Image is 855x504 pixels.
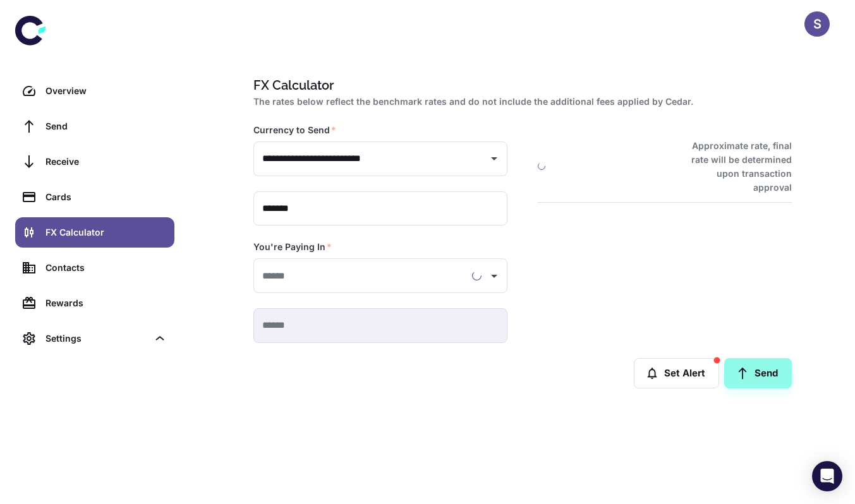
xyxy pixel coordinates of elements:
a: Send [15,111,174,141]
div: Open Intercom Messenger [812,461,842,491]
a: Send [724,358,792,388]
label: Currency to Send [253,124,336,136]
a: Rewards [15,288,174,318]
a: Cards [15,182,174,212]
button: Open [485,150,503,167]
a: Contacts [15,253,174,283]
div: Cards [45,190,167,204]
a: FX Calculator [15,217,174,248]
div: Settings [15,323,174,354]
button: Open [485,267,503,285]
h6: Approximate rate, final rate will be determined upon transaction approval [677,139,792,195]
div: FX Calculator [45,225,167,239]
div: Contacts [45,261,167,275]
button: S [804,11,830,37]
div: Receive [45,155,167,169]
button: Set Alert [634,358,719,388]
div: Overview [45,84,167,98]
a: Overview [15,76,174,106]
a: Receive [15,147,174,177]
h1: FX Calculator [253,76,787,95]
div: Send [45,119,167,133]
div: Settings [45,332,148,345]
div: Rewards [45,296,167,310]
label: You're Paying In [253,241,332,253]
